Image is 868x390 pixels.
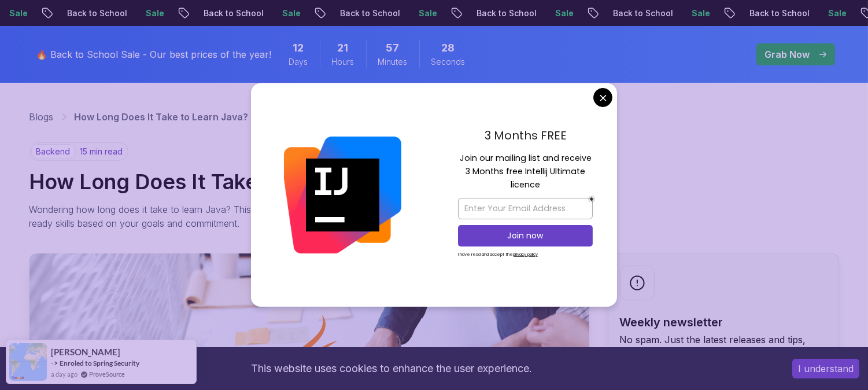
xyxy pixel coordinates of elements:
[124,8,161,19] p: Sale
[397,8,434,19] p: Sale
[319,8,397,19] p: Back to School
[592,8,670,19] p: Back to School
[29,203,548,230] p: Wondering how long does it take to learn Java? This realistic timeline breaks down the learning j...
[670,8,707,19] p: Sale
[289,56,308,68] span: Days
[89,369,125,379] a: ProveSource
[80,146,123,157] p: 15 min read
[534,8,571,19] p: Sale
[807,8,844,19] p: Sale
[386,40,400,56] span: 57 Minutes
[431,56,466,68] span: Seconds
[338,40,349,56] span: 21 Hours
[293,40,304,56] span: 12 Days
[29,170,839,193] h1: How Long Does It Take to Learn Java? A Realistic Timeline
[765,47,810,61] p: Grab Now
[455,8,534,19] p: Back to School
[51,369,77,379] span: a day ago
[9,356,775,381] div: This website uses cookies to enhance the user experience.
[9,343,47,381] img: provesource social proof notification image
[31,144,76,159] p: backend
[46,8,124,19] p: Back to School
[728,8,807,19] p: Back to School
[378,56,408,68] span: Minutes
[261,8,298,19] p: Sale
[51,358,58,367] span: ->
[182,8,261,19] p: Back to School
[792,359,859,378] button: Accept cookies
[442,40,455,56] span: 28 Seconds
[332,56,354,68] span: Hours
[51,347,120,357] span: [PERSON_NAME]
[29,110,54,124] a: Blogs
[620,314,827,330] h2: Weekly newsletter
[75,110,340,124] p: How Long Does It Take to Learn Java? A Realistic Timeline
[60,359,139,367] a: Enroled to Spring Security
[36,47,272,61] p: 🔥 Back to School Sale - Our best prices of the year!
[620,333,827,374] p: No spam. Just the latest releases and tips, interesting articles, and exclusive interviews in you...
